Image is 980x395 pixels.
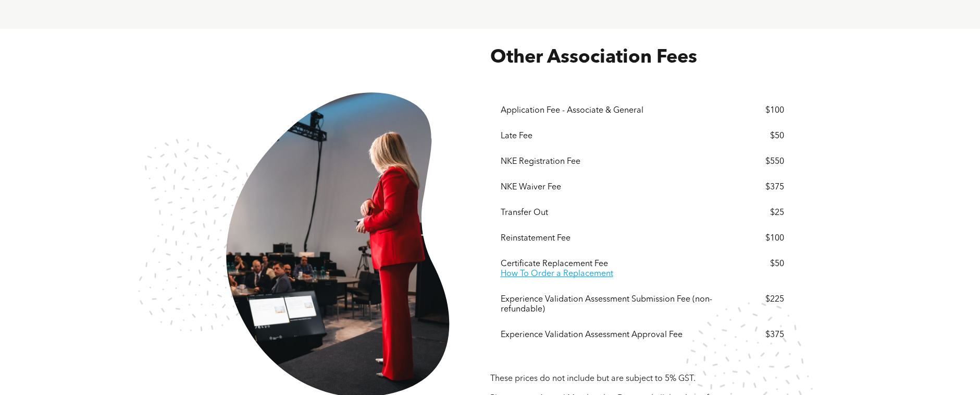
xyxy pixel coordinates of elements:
div: $100 [727,106,784,116]
div: $375 [727,183,784,193]
div: NKE Registration Fee [501,157,725,167]
div: Late Fee [501,131,725,141]
span: Other Association Fees [490,49,697,67]
div: Reinstatement Fee [501,234,725,244]
div: NKE Waiver Fee [501,183,725,193]
div: Certificate Replacement Fee [501,259,725,269]
div: Experience Validation Assessment Approval Fee [501,330,725,340]
div: $225 [727,295,784,305]
div: $50 [727,259,784,269]
span: These prices do not include but are subject to 5% GST. [490,375,696,383]
div: Transfer Out [501,208,725,218]
div: $100 [727,234,784,244]
div: Application Fee - Associate & General [501,106,725,116]
div: Experience Validation Assessment Submission Fee (non-refundable) [501,295,725,315]
div: $550 [727,157,784,167]
div: $375 [727,330,784,340]
div: $25 [727,208,784,218]
div: Menu [490,69,795,369]
a: How To Order a Replacement [501,270,613,278]
div: $50 [727,131,784,141]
